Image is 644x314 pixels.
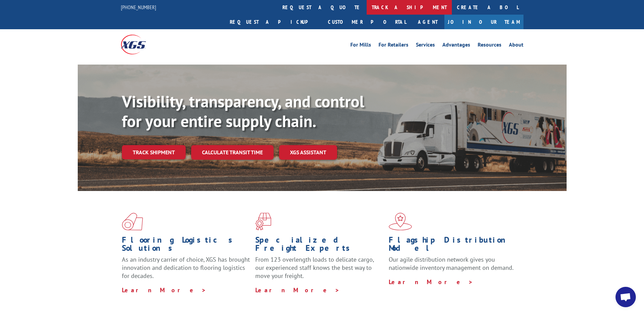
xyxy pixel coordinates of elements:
a: Join Our Team [444,15,523,29]
a: For Mills [350,42,371,50]
a: Agent [411,15,444,29]
a: For Retailers [379,42,408,50]
h1: Flooring Logistics Solutions [122,236,250,256]
img: xgs-icon-flagship-distribution-model-red [389,213,412,230]
span: As an industry carrier of choice, XGS has brought innovation and dedication to flooring logistics... [122,256,250,280]
b: Visibility, transparency, and control for your entire supply chain. [122,91,364,132]
a: Advantages [442,42,470,50]
a: Resources [478,42,501,50]
img: xgs-icon-focused-on-flooring-red [255,213,271,230]
a: [PHONE_NUMBER] [121,4,156,11]
a: Services [416,42,435,50]
a: Learn More > [389,278,473,286]
a: Track shipment [122,145,186,159]
p: From 123 overlength loads to delicate cargo, our experienced staff knows the best way to move you... [255,256,384,286]
a: Calculate transit time [191,145,274,160]
a: XGS ASSISTANT [279,145,337,160]
span: Our agile distribution network gives you nationwide inventory management on demand. [389,256,514,272]
div: Open chat [615,287,636,307]
h1: Specialized Freight Experts [255,236,384,256]
a: Request a pickup [225,15,323,29]
a: Learn More > [255,286,340,294]
a: Customer Portal [323,15,411,29]
img: xgs-icon-total-supply-chain-intelligence-red [122,213,143,230]
a: Learn More > [122,286,206,294]
a: About [509,42,523,50]
h1: Flagship Distribution Model [389,236,517,256]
